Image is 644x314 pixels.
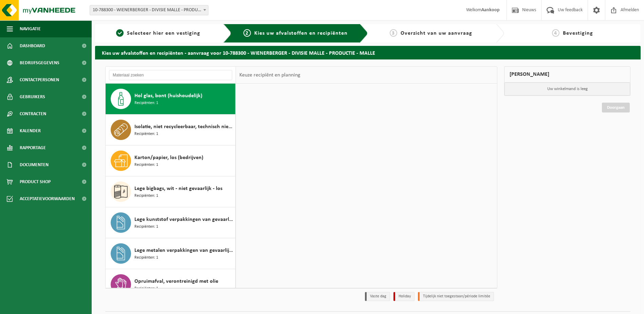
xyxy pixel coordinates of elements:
a: 1Selecteer hier een vestiging [98,29,218,37]
button: Isolatie, niet recycleerbaar, technisch niet verbrandbaar (brandbaar) Recipiënten: 1 [106,115,236,145]
button: Opruimafval, verontreinigd met olie Recipiënten: 1 [106,269,236,300]
span: Recipiënten: 1 [134,193,158,199]
span: Contracten [20,105,46,122]
li: Vaste dag [365,292,390,301]
li: Tijdelijk niet toegestaan/période limitée [418,292,494,301]
span: Kalender [20,122,41,139]
button: Hol glas, bont (huishoudelijk) Recipiënten: 1 [106,84,236,115]
span: Karton/papier, los (bedrijven) [134,154,203,162]
span: Bedrijfsgegevens [20,54,59,71]
input: Materiaal zoeken [109,70,232,80]
span: Acceptatievoorwaarden [20,190,75,207]
span: 3 [390,29,397,37]
span: 10-788300 - WIENERBERGER - DIVISIE MALLE - PRODUCTIE - MALLE [90,5,208,15]
span: Documenten [20,156,49,173]
span: Recipiënten: 1 [134,224,158,230]
span: Recipiënten: 1 [134,131,158,137]
span: Recipiënten: 1 [134,162,158,168]
span: Recipiënten: 1 [134,255,158,261]
span: Isolatie, niet recycleerbaar, technisch niet verbrandbaar (brandbaar) [134,123,234,131]
button: Lege kunststof verpakkingen van gevaarlijke stoffen Recipiënten: 1 [106,207,236,238]
button: Lege metalen verpakkingen van gevaarlijke stoffen Recipiënten: 1 [106,238,236,269]
span: 2 [243,29,251,37]
div: Keuze recipiënt en planning [236,67,304,84]
span: Recipiënten: 1 [134,100,158,106]
span: Contactpersonen [20,71,59,88]
span: Lege bigbags, wit - niet gevaarlijk - los [134,185,222,193]
span: 4 [552,29,559,37]
span: 1 [116,29,124,37]
span: Selecteer hier een vestiging [127,31,200,36]
button: Karton/papier, los (bedrijven) Recipiënten: 1 [106,145,236,176]
span: Overzicht van uw aanvraag [401,31,472,36]
button: Lege bigbags, wit - niet gevaarlijk - los Recipiënten: 1 [106,176,236,207]
span: Kies uw afvalstoffen en recipiënten [254,31,348,36]
a: Doorgaan [602,103,630,112]
span: Recipiënten: 1 [134,285,158,292]
span: Opruimafval, verontreinigd met olie [134,277,218,285]
span: 10-788300 - WIENERBERGER - DIVISIE MALLE - PRODUCTIE - MALLE [90,5,208,15]
h2: Kies uw afvalstoffen en recipiënten - aanvraag voor 10-788300 - WIENERBERGER - DIVISIE MALLE - PR... [95,46,641,59]
span: Rapportage [20,139,46,156]
span: Hol glas, bont (huishoudelijk) [134,92,202,100]
span: Lege kunststof verpakkingen van gevaarlijke stoffen [134,215,234,224]
div: [PERSON_NAME] [504,66,630,83]
p: Uw winkelmand is leeg [504,83,630,95]
span: Dashboard [20,37,45,54]
span: Lege metalen verpakkingen van gevaarlijke stoffen [134,246,234,255]
li: Holiday [393,292,415,301]
span: Product Shop [20,173,51,190]
span: Navigatie [20,20,41,37]
span: Gebruikers [20,88,45,105]
span: Bevestiging [563,31,593,36]
strong: Aankoop [481,7,500,13]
